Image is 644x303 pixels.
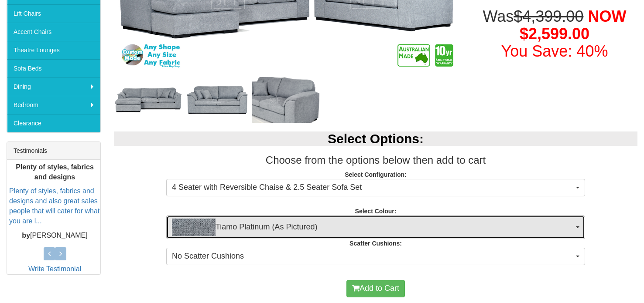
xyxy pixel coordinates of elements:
[172,219,216,236] img: Tiamo Platinum (As Pictured)
[520,7,626,43] span: NOW $2,599.00
[7,77,100,96] a: Dining
[172,219,574,236] span: Tiamo Platinum (As Pictured)
[472,8,637,60] h1: Was
[501,42,608,60] font: You Save: 40%
[349,240,402,247] strong: Scatter Cushions:
[9,187,99,225] a: Plenty of styles, fabrics and designs and also great sales people that will cater for what you ar...
[346,280,405,297] button: Add to Cart
[7,114,100,132] a: Clearance
[7,59,100,77] a: Sofa Beds
[166,215,585,239] button: Tiamo Platinum (As Pictured)Tiamo Platinum (As Pictured)
[172,251,574,262] span: No Scatter Cushions
[22,232,30,239] b: by
[7,41,100,59] a: Theatre Lounges
[328,131,424,146] b: Select Options:
[7,96,100,114] a: Bedroom
[7,142,100,160] div: Testimonials
[166,179,585,196] button: 4 Seater with Reversible Chaise & 2.5 Seater Sofa Set
[345,171,407,178] strong: Select Configuration:
[28,265,81,273] a: Write Testimonial
[7,4,100,23] a: Lift Chairs
[514,7,583,25] del: $4,399.00
[166,248,585,265] button: No Scatter Cushions
[7,23,100,41] a: Accent Chairs
[9,231,100,241] p: [PERSON_NAME]
[114,155,637,166] h3: Choose from the options below then add to cart
[16,163,94,181] b: Plenty of styles, fabrics and designs
[172,182,574,193] span: 4 Seater with Reversible Chaise & 2.5 Seater Sofa Set
[355,208,397,215] strong: Select Colour:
